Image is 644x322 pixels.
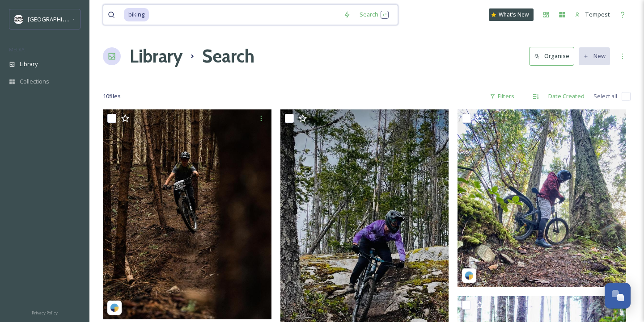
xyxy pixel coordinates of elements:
[20,77,49,86] span: Collections
[605,283,631,309] button: Open Chat
[544,88,589,105] div: Date Created
[110,303,119,312] img: snapsea-logo.png
[593,92,617,100] span: Select all
[458,109,626,287] img: jduncanphoto_0b3268ca-1ae1-fc63-68cb-3d636abaeb39.jpg
[489,8,534,21] a: What's New
[529,47,579,65] a: Organise
[570,6,614,23] a: Tempest
[465,271,474,280] img: snapsea-logo.png
[529,47,574,65] button: Organise
[9,46,25,53] span: MEDIA
[103,92,121,100] span: 10 file s
[20,60,38,68] span: Library
[355,6,393,23] div: Search
[579,47,610,65] button: New
[103,109,271,319] img: sean_power_18009568192406022.jpg
[130,43,182,70] a: Library
[28,15,108,23] span: [GEOGRAPHIC_DATA] Tourism
[485,88,519,105] div: Filters
[202,43,254,70] h1: Search
[124,8,149,21] span: biking
[14,15,23,24] img: parks%20beach.jpg
[585,10,610,18] span: Tempest
[32,310,58,316] span: Privacy Policy
[32,307,58,318] a: Privacy Policy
